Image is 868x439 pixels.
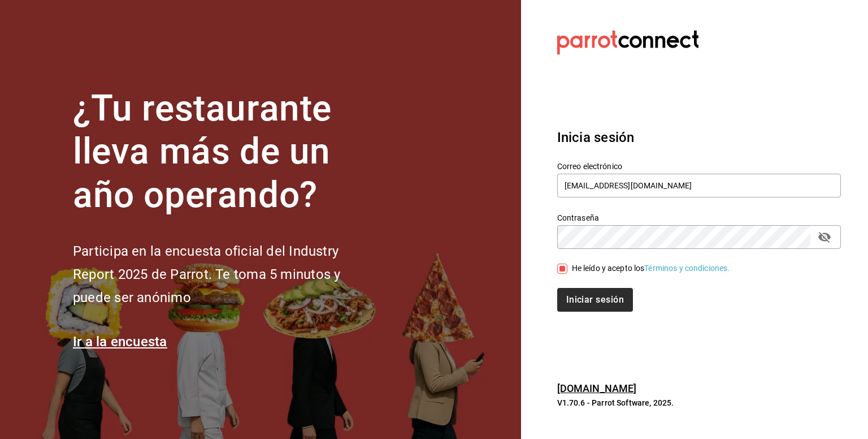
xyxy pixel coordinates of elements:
[557,174,841,197] input: Ingresa tu correo electrónico
[557,382,637,394] a: [DOMAIN_NAME]
[644,264,730,273] a: Términos y condiciones.
[73,87,378,217] h1: ¿Tu restaurante lleva más de un año operando?
[572,262,730,274] div: He leído y acepto los
[73,334,167,350] a: Ir a la encuesta
[815,227,834,247] button: passwordField
[557,162,841,170] label: Correo electrónico
[557,288,633,312] button: Iniciar sesión
[73,240,378,309] h2: Participa en la encuesta oficial del Industry Report 2025 de Parrot. Te toma 5 minutos y puede se...
[557,397,841,408] p: V1.70.6 - Parrot Software, 2025.
[557,127,841,148] h3: Inicia sesión
[557,213,841,221] label: Contraseña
